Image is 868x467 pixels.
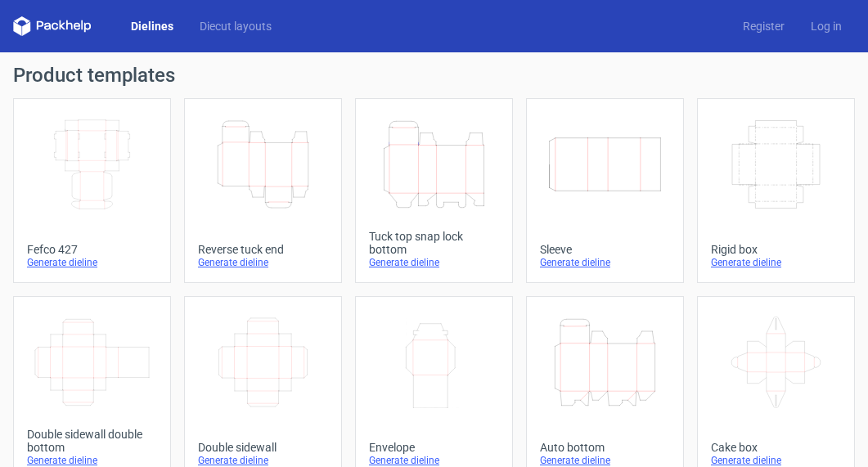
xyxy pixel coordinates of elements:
div: Generate dieline [711,256,841,269]
a: Tuck top snap lock bottomGenerate dieline [355,98,513,283]
div: Reverse tuck end [198,243,328,256]
a: Register [730,18,798,34]
div: Cake box [711,441,841,454]
a: Dielines [118,18,187,34]
a: Reverse tuck endGenerate dieline [184,98,342,283]
div: Auto bottom [540,441,670,454]
div: Double sidewall double bottom [27,428,157,454]
div: Sleeve [540,243,670,256]
div: Rigid box [711,243,841,256]
a: Log in [798,18,855,34]
h1: Product templates [13,65,855,85]
div: Generate dieline [540,256,670,269]
div: Generate dieline [198,256,328,269]
div: Generate dieline [27,256,157,269]
a: Diecut layouts [187,18,285,34]
div: Double sidewall [198,441,328,454]
div: Fefco 427 [27,243,157,256]
div: Generate dieline [540,454,670,467]
div: Envelope [369,441,499,454]
div: Generate dieline [711,454,841,467]
div: Tuck top snap lock bottom [369,230,499,256]
a: Fefco 427Generate dieline [13,98,171,283]
a: SleeveGenerate dieline [526,98,684,283]
div: Generate dieline [27,454,157,467]
a: Rigid boxGenerate dieline [697,98,855,283]
div: Generate dieline [369,256,499,269]
div: Generate dieline [198,454,328,467]
div: Generate dieline [369,454,499,467]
